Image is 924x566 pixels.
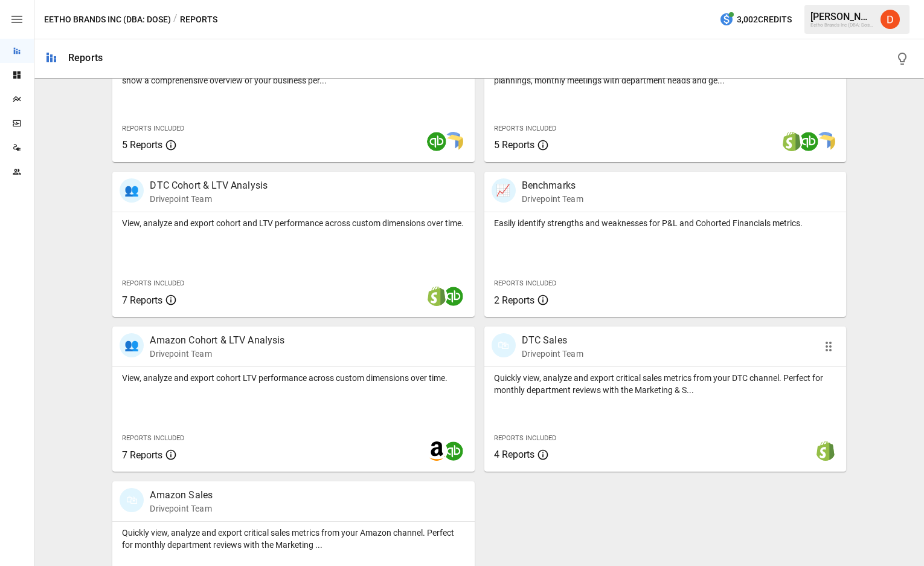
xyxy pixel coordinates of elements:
[816,441,835,461] img: shopify
[122,279,184,287] span: Reports Included
[427,287,446,306] img: shopify
[810,22,873,28] div: Eetho Brands Inc (DBA: Dose)
[150,333,284,348] p: Amazon Cohort & LTV Analysis
[150,193,268,205] p: Drivepoint Team
[122,527,464,551] p: Quickly view, analyze and export critical sales metrics from your Amazon channel. Perfect for mon...
[810,11,873,22] div: [PERSON_NAME]
[522,333,583,348] p: DTC Sales
[150,178,268,193] p: DTC Cohort & LTV Analysis
[444,287,463,306] img: quickbooks
[494,434,556,442] span: Reports Included
[873,2,907,36] button: Daley Meistrell
[122,294,162,306] span: 7 Reports
[150,503,213,515] p: Drivepoint Team
[122,125,184,132] span: Reports Included
[522,178,583,193] p: Benchmarks
[714,8,797,31] button: 3,002Credits
[120,333,144,357] div: 👥
[68,52,103,63] div: Reports
[120,178,144,203] div: 👥
[494,139,534,151] span: 5 Reports
[494,125,556,132] span: Reports Included
[522,348,583,360] p: Drivepoint Team
[494,372,836,396] p: Quickly view, analyze and export critical sales metrics from your DTC channel. Perfect for monthl...
[122,217,464,229] p: View, analyze and export cohort and LTV performance across custom dimensions over time.
[120,488,144,512] div: 🛍
[427,132,446,151] img: quickbooks
[150,348,284,360] p: Drivepoint Team
[444,132,463,151] img: smart model
[444,441,463,461] img: quickbooks
[122,434,184,442] span: Reports Included
[122,449,162,461] span: 7 Reports
[782,132,801,151] img: shopify
[522,193,583,205] p: Drivepoint Team
[494,279,556,287] span: Reports Included
[494,217,836,229] p: Easily identify strengths and weaknesses for P&L and Cohorted Financials metrics.
[427,441,446,461] img: amazon
[122,139,162,151] span: 5 Reports
[492,333,516,357] div: 🛍
[150,488,213,503] p: Amazon Sales
[799,132,818,151] img: quickbooks
[494,294,534,306] span: 2 Reports
[173,12,178,27] div: /
[494,449,534,460] span: 4 Reports
[44,12,171,27] button: Eetho Brands Inc (DBA: Dose)
[122,372,464,384] p: View, analyze and export cohort LTV performance across custom dimensions over time.
[492,178,516,203] div: 📈
[816,132,835,151] img: smart model
[737,12,792,27] span: 3,002 Credits
[881,10,900,29] img: Daley Meistrell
